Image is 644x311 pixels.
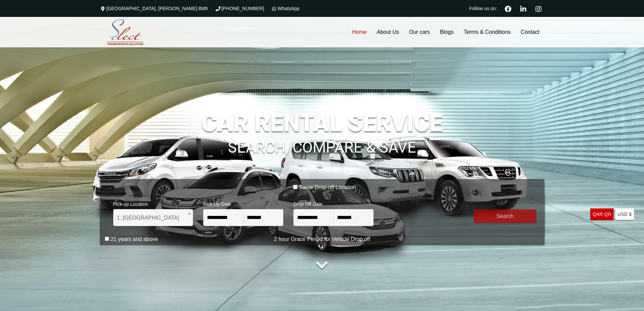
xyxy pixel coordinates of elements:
a: USD $ [615,208,634,220]
a: Contact [516,17,544,47]
a: QAR QR [590,208,614,220]
a: Home [347,17,372,47]
a: Linkedin [518,5,529,12]
h1: SEARCH, COMPARE & SAVE [100,130,545,155]
h1: CAR RENTAL SERVICE [100,111,545,135]
span: Pick-Up Date [203,197,283,209]
a: [PHONE_NUMBER] [215,6,264,11]
span: Pick-up Location [113,197,193,209]
span: Drop Off Date [293,197,374,209]
label: Same Drop-off Location [299,184,356,191]
a: Our cars [404,17,435,47]
span: 1. Hamad International Airport [113,209,193,226]
a: Instagram [533,5,545,12]
a: Facebook [502,5,514,12]
a: About Us [372,17,404,47]
a: Blogs [435,17,459,47]
p: 2 hour Grace Period for Vehicle Drop off [100,235,545,243]
label: 21 years and above [111,236,158,243]
span: 1. Hamad International Airport [117,209,190,226]
a: Terms & Conditions [459,17,516,47]
a: WhatsApp [271,6,300,11]
img: Select Rent a Car [101,18,149,47]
